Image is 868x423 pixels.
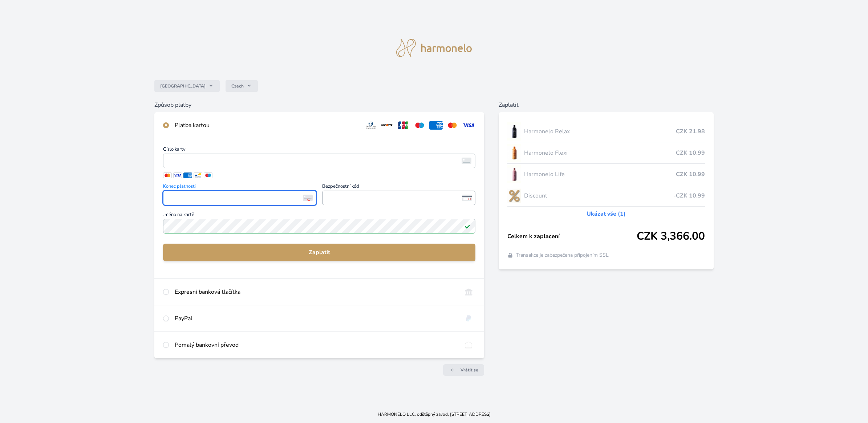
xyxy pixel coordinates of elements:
[587,210,626,218] a: Ukázat vše (1)
[673,191,705,200] span: -CZK 10.99
[231,83,244,89] span: Czech
[154,101,484,109] h6: Způsob platby
[303,195,313,201] img: Konec platnosti
[169,248,470,257] span: Zaplatit
[325,193,472,203] iframe: Iframe pro bezpečnostní kód
[676,170,705,179] span: CZK 10.99
[507,144,521,162] img: CLEAN_FLEXI_se_stinem_x-hi_(1)-lo.jpg
[163,147,475,154] span: Číslo karty
[461,367,478,373] span: Vrátit se
[175,288,456,296] div: Expresní banková tlačítka
[163,184,316,191] span: Konec platnosti
[413,121,426,130] img: maestro.svg
[396,39,472,57] img: logo.svg
[380,121,394,130] img: discover.svg
[175,341,456,349] div: Pomalý bankovní převod
[524,149,676,157] span: Harmonelo Flexi
[160,83,206,89] span: [GEOGRAPHIC_DATA]
[637,230,705,243] span: CZK 3,366.00
[166,156,472,166] iframe: Iframe pro číslo karty
[226,80,258,92] button: Czech
[163,212,475,219] span: Jméno na kartě
[462,314,475,323] img: paypal.svg
[462,158,471,164] img: card
[443,364,484,376] a: Vrátit se
[163,219,475,233] input: Jméno na kartěPlatné pole
[175,314,456,323] div: PayPal
[163,244,475,261] button: Zaplatit
[446,121,459,130] img: mc.svg
[462,341,475,349] img: bankTransfer_IBAN.svg
[166,193,313,203] iframe: Iframe pro datum vypršení platnosti
[516,252,609,259] span: Transakce je zabezpečena připojením SSL
[507,165,521,183] img: CLEAN_LIFE_se_stinem_x-lo.jpg
[676,127,705,136] span: CZK 21.98
[507,232,637,241] span: Celkem k zaplacení
[175,121,358,130] div: Platba kartou
[676,149,705,157] span: CZK 10.99
[524,170,676,179] span: Harmonelo Life
[429,121,443,130] img: amex.svg
[507,122,521,141] img: CLEAN_RELAX_se_stinem_x-lo.jpg
[462,288,475,296] img: onlineBanking_CZ.svg
[322,184,475,191] span: Bezpečnostní kód
[397,121,410,130] img: jcb.svg
[507,187,521,205] img: discount-lo.png
[465,223,470,229] img: Platné pole
[462,121,475,130] img: visa.svg
[524,127,676,136] span: Harmonelo Relax
[364,121,378,130] img: diners.svg
[499,101,714,109] h6: Zaplatit
[524,191,673,200] span: Discount
[154,80,220,92] button: [GEOGRAPHIC_DATA]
